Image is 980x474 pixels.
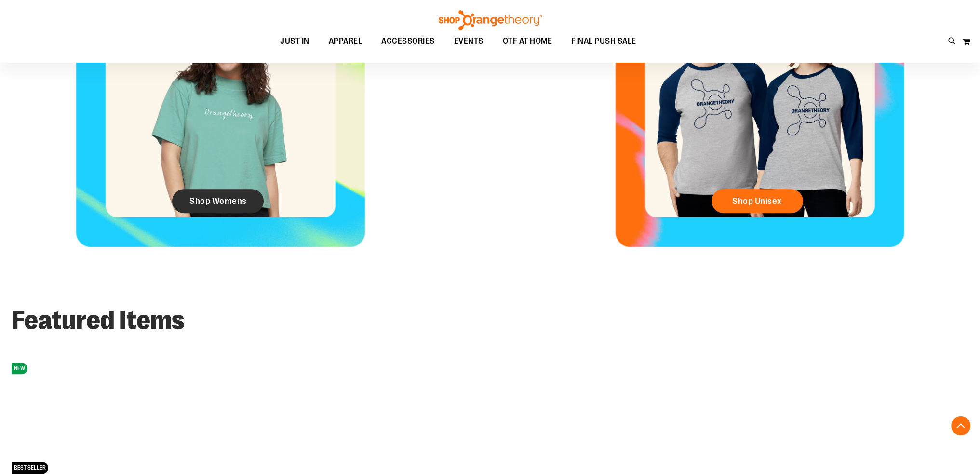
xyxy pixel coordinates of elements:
[571,30,636,52] span: FINAL PUSH SALE
[493,30,562,53] a: OTF AT HOME
[189,196,247,206] span: Shop Womens
[329,30,362,52] span: APPAREL
[280,30,309,52] span: JUST IN
[562,30,646,53] a: FINAL PUSH SALE
[172,189,264,213] a: Shop Womens
[319,30,372,53] a: APPAREL
[454,30,483,52] span: EVENTS
[951,416,970,435] button: Back To Top
[444,30,493,53] a: EVENTS
[270,30,319,53] a: JUST IN
[712,189,803,213] a: Shop Unisex
[12,305,185,335] strong: Featured Items
[437,10,543,30] img: Shop Orangetheory
[732,196,782,206] span: Shop Unisex
[381,30,435,52] span: ACCESSORIES
[12,462,48,474] span: BEST SELLER
[372,30,444,53] a: ACCESSORIES
[503,30,552,52] span: OTF AT HOME
[12,363,27,374] span: NEW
